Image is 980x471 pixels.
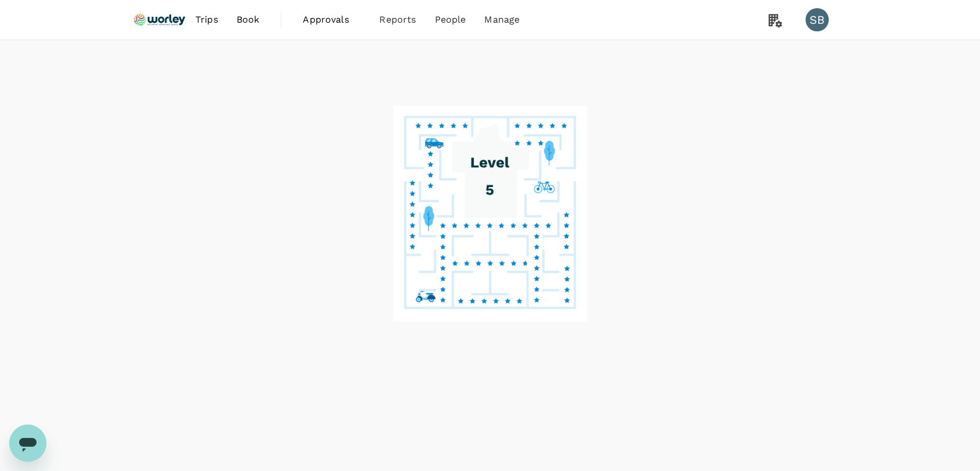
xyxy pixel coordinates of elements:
[484,13,520,27] span: Manage
[237,13,260,27] span: Book
[133,7,186,33] img: Ranhill Worley Sdn Bhd
[195,13,218,27] span: Trips
[434,13,466,27] span: People
[379,13,416,27] span: Reports
[9,425,46,462] iframe: Button to launch messaging window
[303,13,361,27] span: Approvals
[805,8,829,31] div: SB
